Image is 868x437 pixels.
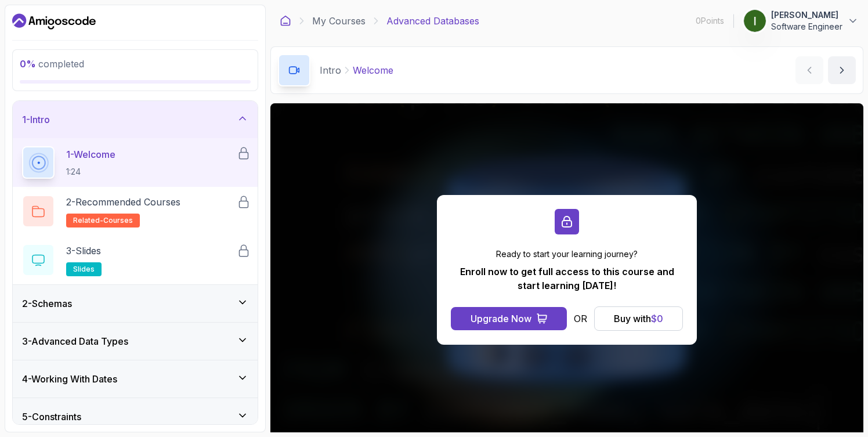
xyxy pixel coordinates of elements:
button: Upgrade Now [451,307,567,330]
span: related-courses [73,216,133,225]
p: Software Engineer [771,21,842,32]
p: [PERSON_NAME] [771,9,842,21]
span: slides [73,265,95,274]
h3: 5 - Constraints [22,410,81,424]
button: 5-Constraints [13,398,258,435]
p: 2 - Recommended Courses [66,195,180,209]
p: Advanced Databases [386,14,479,28]
button: 4-Working With Dates [13,360,258,398]
div: Upgrade Now [471,312,531,326]
span: completed [20,58,84,70]
p: 0 Points [696,15,724,27]
p: Enroll now to get full access to this course and start learning [DATE]! [451,265,683,292]
button: 2-Recommended Coursesrelated-courses [22,195,248,227]
button: next content [828,56,856,84]
button: 1-Intro [13,101,258,138]
button: 2-Schemas [13,285,258,322]
button: 1-Welcome1:24 [22,146,248,179]
p: 1 - Welcome [66,147,115,161]
button: 3-Advanced Data Types [13,323,258,360]
p: 3 - Slides [66,244,101,258]
a: Dashboard [12,12,96,31]
button: user profile image[PERSON_NAME]Software Engineer [743,9,859,32]
h3: 1 - Intro [22,113,50,127]
p: Welcome [353,63,393,77]
h3: 2 - Schemas [22,297,72,310]
h3: 4 - Working With Dates [22,372,117,386]
button: previous content [795,56,823,84]
p: 1:24 [66,166,115,178]
p: Ready to start your learning journey? [451,248,683,260]
button: 3-Slidesslides [22,244,248,276]
a: Dashboard [280,15,291,27]
span: 0 % [20,58,36,70]
h3: 3 - Advanced Data Types [22,334,128,348]
p: OR [574,312,587,326]
p: Intro [320,63,341,77]
span: $ 0 [651,313,663,324]
button: Buy with$0 [594,306,683,331]
a: My Courses [312,14,366,28]
div: Buy with [614,312,663,326]
img: user profile image [744,10,766,32]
